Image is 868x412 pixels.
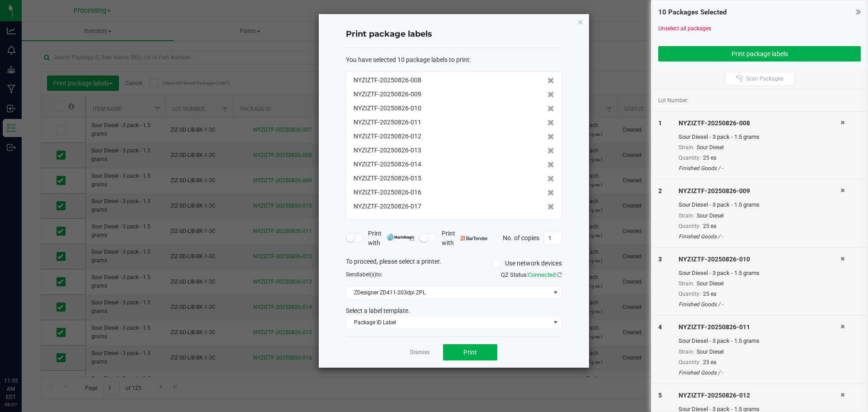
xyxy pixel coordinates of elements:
span: 25 ea [703,359,717,365]
span: Sour Diesel [697,213,724,219]
span: 4 [658,323,662,331]
span: QZ Status: [501,271,562,278]
span: 5 [658,392,662,399]
span: Sour Diesel [697,280,724,287]
span: NYZIZTF-20250826-008 [354,76,421,85]
div: NYZIZTF-20250826-010 [679,255,840,264]
div: Sour Diesel - 3 pack - 1.5 grams [679,133,840,142]
span: Quantity: [679,155,701,161]
span: Print with [368,229,415,248]
span: You have selected 10 package labels to print [346,56,469,63]
span: Print [463,349,477,356]
span: NYZIZTF-20250826-009 [354,90,421,99]
div: NYZIZTF-20250826-011 [679,322,840,332]
div: Sour Diesel - 3 pack - 1.5 grams [679,269,840,278]
span: Strain: [679,280,694,287]
iframe: Resource center [9,340,36,367]
span: Sour Diesel [697,144,724,151]
span: Strain: [679,213,694,219]
span: Package ID Label [346,316,550,329]
div: NYZIZTF-20250826-009 [679,186,840,196]
span: No. of copies [503,234,539,241]
span: Quantity: [679,359,701,365]
span: NYZIZTF-20250826-013 [354,146,421,155]
div: Finished Goods / - [679,369,840,377]
div: NYZIZTF-20250826-012 [679,391,840,400]
div: NYZIZTF-20250826-008 [679,118,840,128]
span: NYZIZTF-20250826-017 [354,202,421,211]
span: NYZIZTF-20250826-016 [354,188,421,197]
span: label(s) [358,271,376,278]
span: 3 [658,256,662,263]
label: Use network devices [493,259,562,268]
span: Strain: [679,349,694,355]
span: NYZIZTF-20250826-012 [354,132,421,141]
span: 25 ea [703,291,717,297]
div: : [346,55,562,65]
span: Quantity: [679,291,701,297]
div: Sour Diesel - 3 pack - 1.5 grams [679,336,840,346]
a: Unselect all packages [658,25,711,32]
button: Print [443,344,497,360]
div: Finished Goods / - [679,164,840,172]
span: NYZIZTF-20250826-010 [354,104,421,113]
span: Connected [528,271,556,278]
span: ZDesigner ZD411-203dpi ZPL [346,286,550,299]
div: Select a label template. [339,306,569,316]
span: Lot Number: [658,96,689,104]
a: Dismiss [410,349,429,356]
span: NYZIZTF-20250826-015 [354,174,421,183]
div: Finished Goods / - [679,300,840,308]
span: 25 ea [703,223,717,229]
img: mark_magic_cybra.png [387,234,415,241]
img: bartender.png [461,236,488,241]
span: 25 ea [703,155,717,161]
h4: Print package labels [346,28,562,40]
span: Scan Packages [746,75,783,82]
span: Quantity: [679,223,701,229]
span: Sour Diesel [697,349,724,355]
span: NYZIZTF-20250826-011 [354,118,421,127]
button: Print package labels [658,46,861,62]
span: 1 [658,119,662,127]
span: NYZIZTF-20250826-014 [354,160,421,169]
div: Sour Diesel - 3 pack - 1.5 grams [679,200,840,209]
span: Print with [442,229,488,248]
span: 2 [658,187,662,194]
span: Send to: [346,271,382,278]
div: To proceed, please select a printer. [339,257,569,270]
span: Strain: [679,144,694,151]
div: Finished Goods / - [679,232,840,241]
